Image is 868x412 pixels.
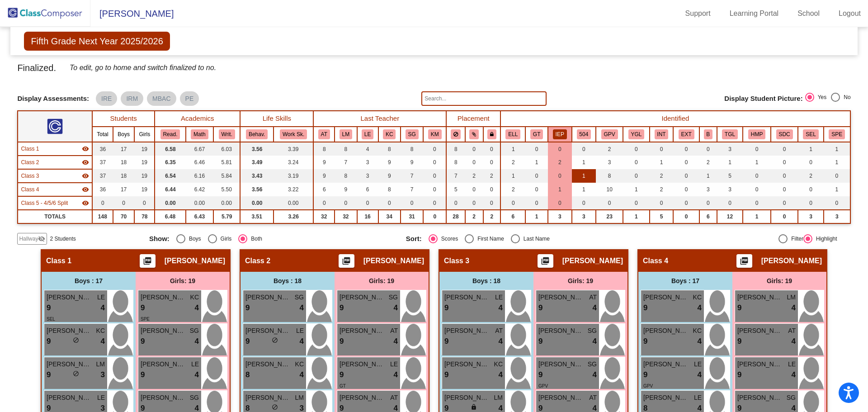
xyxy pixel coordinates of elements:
[82,199,89,207] mat-icon: visibility
[446,111,500,127] th: Placement
[401,196,423,210] td: 0
[357,127,378,142] th: Lauren Everson
[18,169,92,183] td: Brooke Jackson - No Class Name
[525,169,547,183] td: 0
[790,6,827,21] a: School
[92,183,113,196] td: 36
[341,256,352,269] mat-icon: picture_as_pdf
[274,210,313,223] td: 3.26
[829,129,845,139] button: SPE
[401,210,423,223] td: 31
[240,183,274,196] td: 3.56
[446,169,465,183] td: 7
[185,235,201,243] div: Boys
[213,210,240,223] td: 5.79
[134,210,155,223] td: 78
[134,156,155,169] td: 19
[736,254,752,268] button: Print Students Details
[540,256,551,269] mat-icon: picture_as_pdf
[771,142,798,156] td: 0
[525,210,547,223] td: 1
[121,91,143,106] mat-chip: IRM
[446,156,465,169] td: 8
[465,142,483,156] td: 0
[798,127,824,142] th: Social Emotional Leaning Needs
[483,169,501,183] td: 2
[520,235,550,243] div: Last Name
[699,183,717,196] td: 3
[357,196,378,210] td: 0
[798,183,824,196] td: 0
[572,156,596,169] td: 1
[500,183,525,196] td: 2
[82,159,89,166] mat-icon: visibility
[483,156,501,169] td: 0
[650,127,674,142] th: Introvert
[572,142,596,156] td: 0
[548,183,572,196] td: 1
[577,129,591,139] button: 504
[596,156,623,169] td: 3
[572,210,596,223] td: 3
[771,183,798,196] td: 0
[240,196,274,210] td: 0.00
[548,210,572,223] td: 3
[678,6,718,21] a: Support
[423,210,446,223] td: 0
[219,129,235,139] button: Writ.
[82,172,89,180] mat-icon: visibility
[548,156,572,169] td: 2
[500,196,525,210] td: 0
[335,183,357,196] td: 9
[92,111,155,127] th: Students
[246,129,268,139] button: Behav.
[717,127,743,142] th: TGLE
[134,169,155,183] td: 19
[483,142,501,156] td: 0
[548,127,572,142] th: Individualized Education Plan
[17,61,56,75] span: Finalized.
[423,156,446,169] td: 0
[340,129,352,139] button: LM
[92,169,113,183] td: 37
[113,183,134,196] td: 17
[70,62,216,74] span: To edit, go to home and switch finalized to no.
[722,129,738,139] button: TGL
[113,210,134,223] td: 70
[96,91,117,106] mat-chip: IRE
[548,142,572,156] td: 0
[24,32,170,51] span: Fifth Grade Next Year 2025/2026
[446,210,465,223] td: 28
[335,210,357,223] td: 32
[155,111,240,127] th: Academics
[465,210,483,223] td: 2
[699,210,717,223] td: 6
[572,127,596,142] th: 504 Plan
[776,129,793,139] button: SDC
[623,142,649,156] td: 0
[240,210,274,223] td: 3.51
[186,210,214,223] td: 6.43
[500,111,850,127] th: Identified
[357,183,378,196] td: 6
[743,127,771,142] th: High Maitenence Parents
[722,6,786,21] a: Learning Portal
[357,142,378,156] td: 4
[18,156,92,169] td: Sabrina Mendez - No Class Name
[717,210,743,223] td: 12
[446,142,465,156] td: 8
[673,142,699,156] td: 0
[335,156,357,169] td: 7
[82,186,89,193] mat-icon: visibility
[673,169,699,183] td: 0
[191,129,208,139] button: Math
[623,169,649,183] td: 0
[378,142,401,156] td: 8
[313,183,335,196] td: 6
[596,127,623,142] th: Good Parent Volunteer
[548,169,572,183] td: 0
[155,183,185,196] td: 6.44
[313,142,335,156] td: 8
[339,254,354,268] button: Print Students Details
[717,196,743,210] td: 0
